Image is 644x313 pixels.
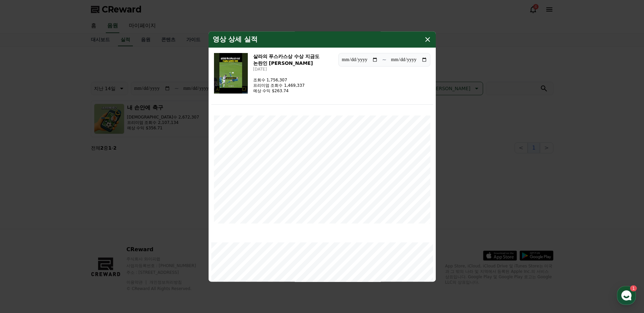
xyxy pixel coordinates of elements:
span: 1 [69,214,71,219]
span: 설정 [104,224,113,230]
p: 예상 수익 $263.74 [253,88,305,94]
p: 조회수 1,756,307 [253,77,305,83]
p: 프리미엄 조회수 1,469,337 [253,83,305,88]
p: [DATE] [253,67,333,72]
a: 홈 [2,214,45,231]
h4: 영상 상세 실적 [213,35,258,44]
img: 살라의 푸스카스상 수상 지금도 논란인 이유 [214,53,248,94]
a: 설정 [87,214,130,231]
div: modal [209,31,436,282]
span: 홈 [21,224,25,230]
a: 1대화 [45,214,87,231]
h3: 살라의 푸스카스상 수상 지금도 논란인 [PERSON_NAME] [253,53,333,67]
p: ~ [382,56,386,64]
span: 대화 [62,225,70,230]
